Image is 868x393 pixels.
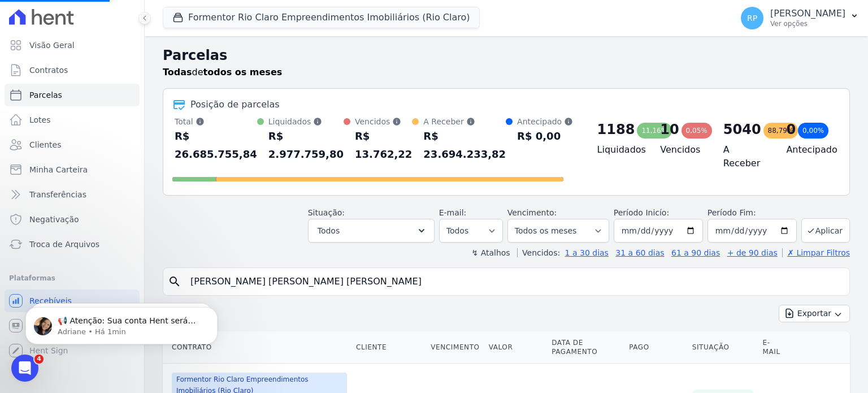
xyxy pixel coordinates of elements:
div: 0,05% [682,123,712,139]
div: 0 [786,120,796,139]
th: E-mail [758,331,792,364]
a: Visão Geral [5,34,140,57]
p: de [163,66,282,79]
a: ✗ Limpar Filtros [782,248,850,257]
span: Visão Geral [29,40,75,51]
label: Vencidos: [517,248,560,257]
div: 11,16% [637,123,672,139]
th: Cliente [351,331,426,364]
label: Período Inicío: [614,208,669,217]
div: R$ 13.762,22 [355,127,412,163]
label: ↯ Atalhos [471,248,510,257]
th: Pago [624,331,688,364]
strong: todos os meses [203,67,283,77]
th: Contrato [163,331,351,364]
th: Vencimento [426,331,484,364]
div: R$ 23.694.233,82 [423,127,506,163]
span: Todos [318,224,340,237]
div: R$ 0,00 [517,127,573,145]
button: Formentor Rio Claro Empreendimentos Imobiliários (Rio Claro) [163,7,480,28]
a: Conta Hent [5,314,140,337]
strong: Todas [163,67,192,77]
iframe: Intercom notifications mensagem [8,283,235,362]
span: Troca de Arquivos [29,239,99,250]
a: 31 a 60 dias [615,248,664,257]
label: Período Fim: [708,207,797,219]
p: [PERSON_NAME] [770,8,845,19]
th: Data de Pagamento [547,331,624,364]
a: Parcelas [5,84,140,106]
span: Parcelas [29,89,62,101]
button: RP [PERSON_NAME] Ver opções [732,2,868,34]
div: R$ 2.977.759,80 [268,127,344,163]
th: Valor [484,331,548,364]
iframe: Intercom live chat [11,355,38,382]
a: Negativação [5,208,140,231]
i: search [168,275,181,288]
span: Lotes [29,114,51,126]
p: Ver opções [770,19,845,28]
span: Transferências [29,189,86,200]
span: Contratos [29,64,68,76]
a: Minha Carteira [5,158,140,181]
div: A Receber [423,116,506,127]
input: Buscar por nome do lote ou do cliente [184,270,845,293]
h4: Vencidos [660,143,705,157]
span: 4 [34,355,44,364]
div: Antecipado [517,116,573,127]
a: Clientes [5,133,140,156]
button: Todos [308,219,435,243]
a: Troca de Arquivos [5,233,140,256]
a: 61 a 90 dias [671,248,720,257]
h4: Liquidados [597,143,643,157]
div: 88,79% [763,123,798,139]
div: 5040 [723,120,761,139]
div: 1188 [597,120,635,139]
div: R$ 26.685.755,84 [175,127,257,163]
a: + de 90 dias [727,248,778,257]
div: 10 [660,120,679,139]
label: E-mail: [439,208,467,217]
span: Clientes [29,139,61,150]
h4: A Receber [723,143,769,170]
span: Negativação [29,214,79,225]
h2: Parcelas [163,45,850,66]
button: Aplicar [801,218,850,243]
a: Lotes [5,109,140,131]
label: Vencimento: [507,208,557,217]
a: Contratos [5,59,140,81]
div: 0,00% [798,123,828,139]
a: Transferências [5,183,140,206]
a: 1 a 30 dias [565,248,609,257]
div: Posição de parcelas [190,98,280,111]
div: Plataformas [9,271,135,285]
h4: Antecipado [786,143,831,157]
div: Vencidos [355,116,412,127]
th: Situação [688,331,758,364]
span: Minha Carteira [29,164,88,175]
span: RP [747,14,757,22]
label: Situação: [308,208,345,217]
button: Exportar [779,305,850,322]
div: Liquidados [268,116,344,127]
a: Recebíveis [5,290,140,312]
div: Total [175,116,257,127]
